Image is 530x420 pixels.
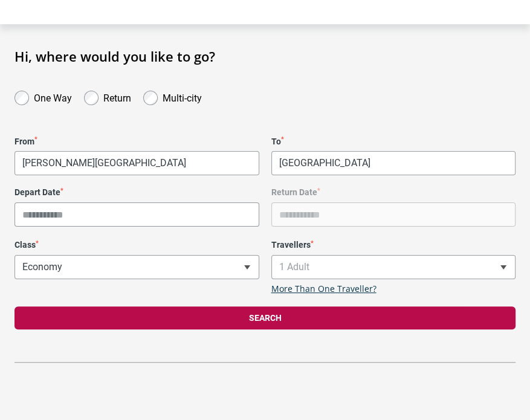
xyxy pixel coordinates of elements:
label: To [271,137,516,147]
a: More Than One Traveller? [271,284,376,294]
label: Travellers [271,240,516,250]
label: Multi-city [163,89,202,104]
span: Economy [15,256,259,279]
span: Melbourne, Australia [271,151,516,175]
span: 1 Adult [271,255,516,279]
h1: Hi, where would you like to go? [15,48,515,64]
label: Return [103,89,131,104]
label: From [15,137,259,147]
span: Economy [15,255,259,279]
label: One Way [34,89,72,104]
span: Paris, France [15,152,259,175]
span: Paris, France [15,151,259,175]
label: Depart Date [15,187,259,198]
label: Class [15,240,259,250]
span: 1 Adult [272,256,515,279]
span: Melbourne, Australia [272,152,515,175]
button: Search [15,306,515,329]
